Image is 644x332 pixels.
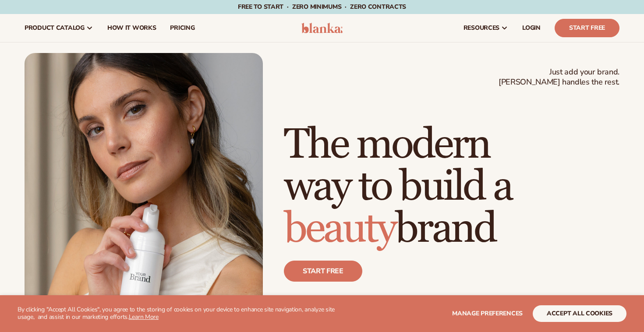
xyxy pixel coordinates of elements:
[452,309,523,318] span: Manage preferences
[456,14,515,42] a: resources
[163,14,202,42] a: pricing
[499,67,619,88] span: Just add your brand. [PERSON_NAME] handles the rest.
[515,14,548,42] a: LOGIN
[464,25,499,32] span: resources
[522,25,541,32] span: LOGIN
[284,203,395,254] span: beauty
[284,124,619,250] h1: The modern way to build a brand
[129,313,159,321] a: Learn More
[100,14,163,42] a: How It Works
[301,23,343,33] img: logo
[452,305,523,322] button: Manage preferences
[533,305,626,322] button: accept all cookies
[25,25,85,32] span: product catalog
[238,3,406,11] span: Free to start · ZERO minimums · ZERO contracts
[107,25,156,32] span: How It Works
[284,261,362,282] a: Start free
[170,25,195,32] span: pricing
[555,19,619,37] a: Start Free
[18,14,100,42] a: product catalog
[18,306,342,321] p: By clicking "Accept All Cookies", you agree to the storing of cookies on your device to enhance s...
